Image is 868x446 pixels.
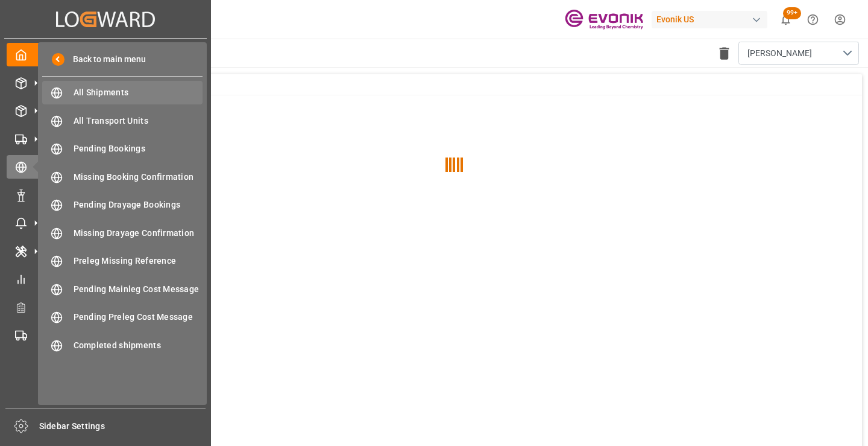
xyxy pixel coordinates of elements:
[42,221,203,244] a: Missing Drayage Confirmation
[74,199,203,211] span: Pending Drayage Bookings
[39,420,206,433] span: Sidebar Settings
[7,267,204,291] a: My Reports
[738,42,859,65] button: open menu
[565,9,643,30] img: Evonik-brand-mark-Deep-Purple-RGB.jpeg_1700498283.jpeg
[74,255,203,267] span: Preleg Missing Reference
[74,142,203,155] span: Pending Bookings
[783,7,801,19] span: 99+
[652,8,772,31] button: Evonik US
[42,277,203,301] a: Pending Mainleg Cost Message
[42,249,203,273] a: Preleg Missing Reference
[747,47,812,60] span: [PERSON_NAME]
[42,109,203,132] a: All Transport Units
[64,53,146,66] span: Back to main menu
[74,311,203,323] span: Pending Preleg Cost Message
[7,323,204,347] a: Transport Planning
[7,43,204,66] a: My Cockpit
[7,295,204,319] a: Transport Planner
[42,81,203,104] a: All Shipments
[74,227,203,240] span: Missing Drayage Confirmation
[42,193,203,217] a: Pending Drayage Bookings
[74,283,203,296] span: Pending Mainleg Cost Message
[799,6,826,33] button: Help Center
[7,183,204,206] a: Non Conformance
[74,115,203,127] span: All Transport Units
[772,6,799,33] button: show 100 new notifications
[652,11,767,28] div: Evonik US
[42,305,203,329] a: Pending Preleg Cost Message
[42,333,203,357] a: Completed shipments
[74,171,203,183] span: Missing Booking Confirmation
[42,165,203,188] a: Missing Booking Confirmation
[74,339,203,352] span: Completed shipments
[42,137,203,161] a: Pending Bookings
[74,86,203,99] span: All Shipments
